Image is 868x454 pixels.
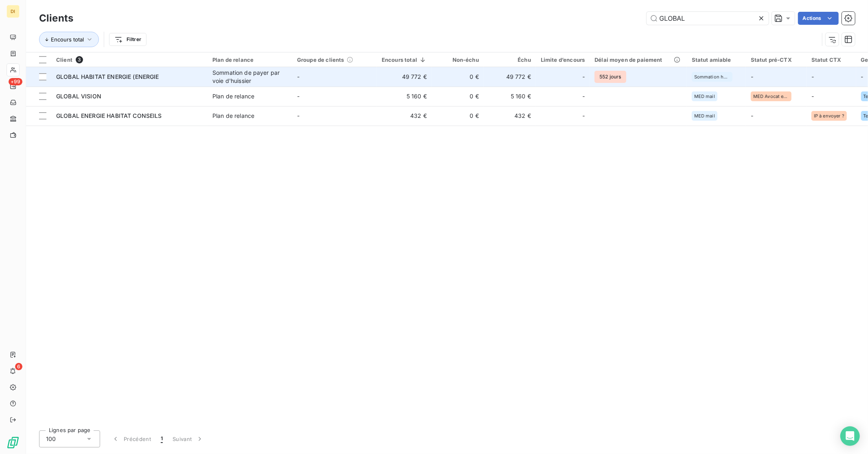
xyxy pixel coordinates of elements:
[212,92,254,100] div: Plan de relance
[297,93,300,100] span: -
[15,363,22,370] span: 6
[582,112,585,120] span: -
[46,435,56,443] span: 100
[484,67,536,87] td: 49 772 €
[582,92,585,100] span: -
[861,73,864,80] span: -
[692,56,741,63] div: Statut amiable
[811,93,814,100] span: -
[109,33,146,46] button: Filtrer
[51,36,84,43] span: Encours total
[751,56,802,63] div: Statut pré-CTX
[432,67,484,87] td: 0 €
[7,5,20,18] div: DI
[377,87,432,106] td: 5 160 €
[814,113,844,118] span: IP à envoyer ?
[56,112,162,119] span: GLOBAL ENERGIE HABITAT CONSEILS
[432,87,484,106] td: 0 €
[56,56,72,63] span: Client
[107,430,156,447] button: Précédent
[484,87,536,106] td: 5 160 €
[437,56,479,63] div: Non-échu
[484,106,536,126] td: 432 €
[9,78,22,85] span: +99
[377,106,432,126] td: 432 €
[212,69,287,85] div: Sommation de payer par voie d'huissier
[377,67,432,87] td: 49 772 €
[212,56,287,63] div: Plan de relance
[541,56,585,63] div: Limite d’encours
[156,430,168,447] button: 1
[161,435,163,443] span: 1
[297,73,300,80] span: -
[168,430,209,447] button: Suivant
[840,426,860,446] div: Open Intercom Messenger
[595,71,626,83] span: 552 jours
[811,73,814,80] span: -
[694,113,715,118] span: MED mail
[212,112,254,120] div: Plan de relance
[432,106,484,126] td: 0 €
[751,112,753,119] span: -
[56,93,101,100] span: GLOBAL VISION
[798,12,839,25] button: Actions
[694,74,730,79] span: Sommation huissier (uniquement)
[694,94,715,99] span: MED mail
[751,73,753,80] span: -
[382,56,427,63] div: Encours total
[7,436,20,449] img: Logo LeanPay
[56,73,159,80] span: GLOBAL HABITAT ENERGIE (ENERGIE
[582,73,585,81] span: -
[297,56,344,63] span: Groupe de clients
[647,12,769,25] input: Rechercher
[76,56,83,63] span: 3
[489,56,531,63] div: Échu
[811,56,851,63] div: Statut CTX
[39,32,99,47] button: Encours total
[595,56,682,63] div: Délai moyen de paiement
[753,94,789,99] span: MED Avocat envoyé
[39,11,73,26] h3: Clients
[297,112,300,119] span: -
